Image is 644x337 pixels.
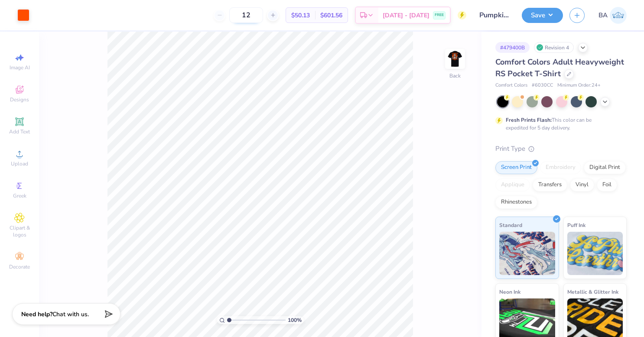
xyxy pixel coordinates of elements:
[499,232,555,275] img: Standard
[597,178,617,191] div: Foil
[495,161,537,174] div: Screen Print
[21,310,52,318] strong: Need help?
[229,7,263,23] input: – –
[567,220,585,230] span: Puff Ink
[495,57,624,79] span: Comfort Colors Adult Heavyweight RS Pocket T-Shirt
[495,196,537,209] div: Rhinestones
[473,6,515,24] input: Untitled Design
[383,11,429,20] span: [DATE] - [DATE]
[506,117,552,123] strong: Fresh Prints Flash:
[495,178,530,191] div: Applique
[4,224,35,238] span: Clipart & logos
[495,82,527,89] span: Comfort Colors
[534,42,574,53] div: Revision 4
[522,8,563,23] button: Save
[532,82,553,89] span: # 6030CC
[533,178,567,191] div: Transfers
[10,64,30,71] span: Image AI
[449,72,461,80] div: Back
[9,263,30,270] span: Decorate
[598,10,608,20] span: BA
[584,161,626,174] div: Digital Print
[567,232,623,275] img: Puff Ink
[320,11,342,20] span: $601.56
[567,287,618,296] span: Metallic & Glitter Ink
[11,160,28,167] span: Upload
[291,11,310,20] span: $50.13
[495,144,627,154] div: Print Type
[288,316,302,324] span: 100 %
[13,192,26,199] span: Greek
[9,128,30,135] span: Add Text
[610,7,627,24] img: Beth Anne Fox
[499,287,520,296] span: Neon Ink
[570,178,594,191] div: Vinyl
[506,116,612,132] div: This color can be expedited for 5 day delivery.
[446,50,464,68] img: Back
[540,161,581,174] div: Embroidery
[598,7,627,24] a: BA
[557,82,601,89] span: Minimum Order: 24 +
[52,310,89,318] span: Chat with us.
[10,96,29,103] span: Designs
[495,42,530,53] div: # 479400B
[499,220,522,230] span: Standard
[435,12,444,18] span: FREE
